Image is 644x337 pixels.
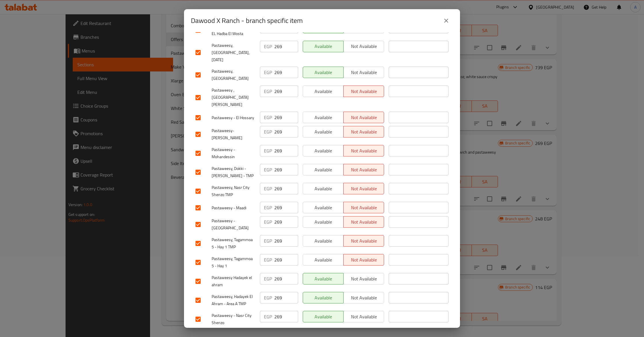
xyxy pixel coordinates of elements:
[305,128,341,136] span: Available
[212,114,255,121] span: Pastaweesy - El Hossary
[264,275,272,282] p: EGP
[346,87,382,96] span: Not available
[264,128,272,135] p: EGP
[343,311,384,322] button: Not available
[264,43,272,50] p: EGP
[343,67,384,78] button: Not available
[274,145,298,156] input: Please enter price
[274,273,298,284] input: Please enter price
[346,113,382,122] span: Not available
[346,204,382,212] span: Not available
[274,86,298,97] input: Please enter price
[346,275,382,283] span: Not available
[305,237,341,245] span: Available
[303,41,344,52] button: Available
[212,312,255,326] span: Pastaweesy - Nasr City Shenzo
[303,216,344,228] button: Available
[191,16,303,25] h2: Dawood X Ranch - branch specific item
[264,313,272,320] p: EGP
[305,185,341,193] span: Available
[303,311,344,322] button: Available
[346,185,382,193] span: Not available
[274,126,298,137] input: Please enter price
[305,42,341,51] span: Available
[439,14,453,28] button: close
[305,204,341,212] span: Available
[343,202,384,213] button: Not available
[303,235,344,247] button: Available
[274,292,298,303] input: Please enter price
[264,69,272,76] p: EGP
[346,313,382,321] span: Not available
[274,112,298,123] input: Please enter price
[274,311,298,322] input: Please enter price
[343,273,384,284] button: Not available
[343,216,384,228] button: Not available
[346,68,382,77] span: Not available
[303,67,344,78] button: Available
[346,166,382,174] span: Not available
[303,202,344,213] button: Available
[343,292,384,303] button: Not available
[303,292,344,303] button: Available
[303,126,344,137] button: Available
[303,183,344,194] button: Available
[212,23,255,37] span: Pastaweesy, Mokattam - EL Hadba El Wosta
[212,127,255,142] span: Pastaweesy- [PERSON_NAME]
[303,273,344,284] button: Available
[274,67,298,78] input: Please enter price
[264,204,272,211] p: EGP
[346,237,382,245] span: Not available
[274,235,298,247] input: Please enter price
[305,275,341,283] span: Available
[303,164,344,175] button: Available
[212,217,255,232] span: Pastaweesy - [GEOGRAPHIC_DATA]
[274,164,298,175] input: Please enter price
[212,293,255,307] span: Pastaweesy, Hadayek El Ahram - Area A TMP
[305,313,341,321] span: Available
[264,256,272,263] p: EGP
[303,112,344,123] button: Available
[305,68,341,77] span: Available
[343,254,384,266] button: Not available
[343,235,384,247] button: Not available
[346,128,382,136] span: Not available
[212,204,255,212] span: Pastaweesy - Maadi
[343,112,384,123] button: Not available
[212,165,255,179] span: Pastaweesy, Dokki - [PERSON_NAME] - TMP
[343,126,384,137] button: Not available
[274,202,298,213] input: Please enter price
[343,164,384,175] button: Not available
[264,218,272,225] p: EGP
[264,88,272,95] p: EGP
[212,255,255,270] span: Pastaweesy, Tagammoa 5 - Hay 1
[264,147,272,154] p: EGP
[305,294,341,302] span: Available
[346,218,382,226] span: Not available
[274,41,298,52] input: Please enter price
[346,42,382,51] span: Not available
[264,237,272,244] p: EGP
[305,147,341,155] span: Available
[343,183,384,194] button: Not available
[212,42,255,63] span: Pastaweesy, [GEOGRAPHIC_DATA], [DATE]
[212,146,255,160] span: Pastaweesy - Mohandessin
[274,183,298,194] input: Please enter price
[346,294,382,302] span: Not available
[212,236,255,251] span: Pastaweesy, Tagammoa 5 - Hay 1 TMP
[212,68,255,82] span: Pastaweesy, [GEOGRAPHIC_DATA]
[212,87,255,108] span: Pastaweesy ,[GEOGRAPHIC_DATA][PERSON_NAME]
[343,86,384,97] button: Not available
[212,184,255,198] span: Pastaweesy, Nasr City Shenzo TMP
[303,254,344,266] button: Available
[274,254,298,266] input: Please enter price
[305,256,341,264] span: Available
[264,185,272,192] p: EGP
[305,87,341,96] span: Available
[264,166,272,173] p: EGP
[264,294,272,301] p: EGP
[212,274,255,288] span: Pastaweesy Hadayek el ahram
[303,86,344,97] button: Available
[346,147,382,155] span: Not available
[274,216,298,228] input: Please enter price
